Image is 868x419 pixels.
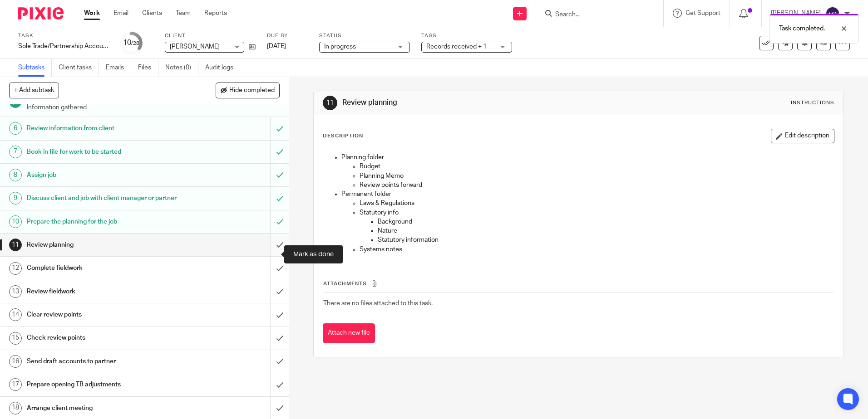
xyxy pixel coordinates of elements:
p: Background [378,217,833,226]
label: Client [165,32,256,39]
a: Clients [142,9,162,18]
button: Hide completed [216,83,280,98]
p: Nature [378,226,833,235]
a: Email [113,9,128,18]
div: 17 [9,378,22,391]
h1: Clear review points [27,308,183,322]
img: Pixie [18,7,64,19]
label: Due by [267,32,308,39]
p: Systems notes [360,245,833,254]
p: Budget [360,162,833,171]
p: Laws & Regulations [360,199,833,208]
label: Task [18,32,109,39]
div: 11 [323,96,337,110]
div: 11 [9,239,22,251]
p: Planning folder [341,153,833,162]
span: In progress [324,44,356,50]
label: Tags [421,32,512,39]
h1: Check review points [27,331,183,345]
h1: Book in file for work to be started [27,145,183,159]
div: 18 [9,402,22,414]
h1: Assign job [27,168,183,182]
h1: Prepare opening TB adjustments [27,378,183,391]
span: Records received + 1 [426,44,487,50]
h1: Arrange client meeting [27,401,183,415]
a: Subtasks [18,59,52,77]
div: 13 [9,285,22,298]
div: 14 [9,308,22,321]
h1: Prepare the planning for the job [27,215,183,229]
button: Attach new file [323,323,375,344]
p: Description [323,132,363,140]
p: Review points forward [360,180,833,190]
p: Statutory info [360,208,833,217]
h1: Review planning [342,98,598,107]
h1: Complete fieldwork [27,261,183,275]
a: Reports [204,9,227,18]
h1: Review information from client [27,122,183,135]
h1: Review planning [27,238,183,252]
a: Files [138,59,158,77]
a: Work [84,9,100,18]
h1: Send draft accounts to partner [27,355,183,368]
a: Notes (0) [165,59,198,77]
div: 8 [9,169,22,181]
div: Instructions [791,99,834,107]
span: There are no files attached to this task. [323,300,433,307]
span: [DATE] [267,43,286,49]
img: svg%3E [825,6,840,21]
span: [PERSON_NAME] [170,44,220,50]
small: /28 [131,41,139,46]
p: Permanent folder [341,190,833,199]
a: Client tasks [59,59,99,77]
div: 10 [9,215,22,228]
span: Attachments [323,281,367,286]
div: 16 [9,355,22,368]
div: 6 [9,122,22,135]
div: 10 [123,38,139,48]
div: 15 [9,332,22,345]
a: Team [176,9,191,18]
a: Emails [106,59,131,77]
p: Task completed. [779,24,825,33]
div: 12 [9,262,22,275]
a: Audit logs [205,59,240,77]
div: 7 [9,146,22,158]
div: Sole Trade/Partnership Accounts [18,42,109,51]
div: 9 [9,192,22,205]
p: Statutory information [378,235,833,244]
span: Hide completed [229,87,275,94]
p: Information gathered [27,103,280,112]
h1: Discuss client and job with client manager or partner [27,191,183,205]
button: Edit description [771,129,834,143]
button: + Add subtask [9,83,59,98]
label: Status [319,32,410,39]
p: Planning Memo [360,171,833,180]
h1: Review fieldwork [27,285,183,298]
